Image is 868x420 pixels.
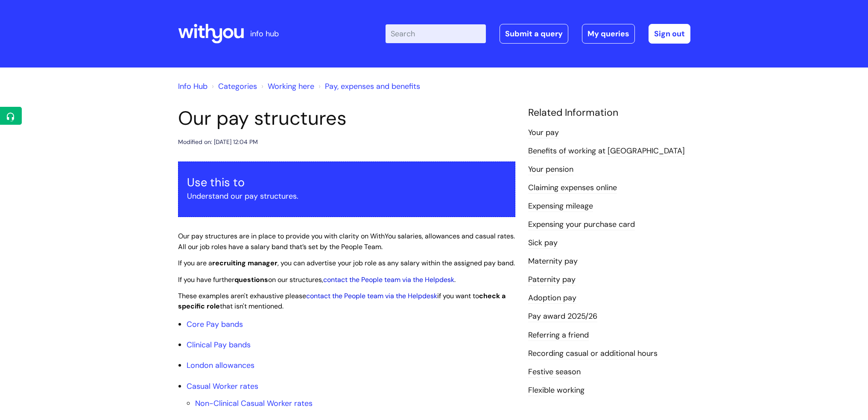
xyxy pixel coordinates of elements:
div: | - [386,24,690,44]
h3: Use this to [187,176,506,189]
a: Festive season [528,367,581,378]
a: Adoption pay [528,293,576,304]
p: Understand our pay structures. [187,189,506,203]
li: Pay, expenses and benefits [316,79,420,93]
span: If you are a , you can advertise your job role as any salary within the assigned pay band. [178,258,515,267]
a: Core Pay bands [187,319,243,329]
a: Referring a friend [528,330,589,341]
a: Sign out [649,24,690,44]
a: Clinical Pay bands [187,340,251,350]
a: Claiming expenses online [528,182,617,194]
span: Our pay structures are in place to provide you with clarity on WithYou salaries, allowances and c... [178,232,515,251]
a: My queries [582,24,635,44]
a: Expensing your purchase card [528,219,635,230]
a: Your pension [528,164,573,175]
strong: questions [234,275,268,284]
a: Pay award 2025/26 [528,311,597,322]
a: Your pay [528,127,559,138]
p: info hub [250,27,279,41]
a: Maternity pay [528,256,578,267]
input: Search [386,24,486,43]
a: Non-Clinical Casual Worker rates [195,398,313,408]
a: Flexible working [528,385,585,396]
div: Modified on: [DATE] 12:04 PM [178,137,258,147]
a: Info Hub [178,81,208,91]
a: Submit a query [500,24,568,44]
a: Sick pay [528,238,558,249]
a: Working here [268,81,314,91]
a: Benefits of working at [GEOGRAPHIC_DATA] [528,146,685,157]
h1: Our pay structures [178,107,515,130]
a: contact the People team via the Helpdesk [323,275,454,284]
span: If you have further on our structures, . [178,275,456,284]
h4: Related Information [528,107,690,119]
a: Expensing mileage [528,201,593,212]
a: Casual Worker rates [187,381,258,391]
a: Recording casual or additional hours [528,348,658,359]
a: Pay, expenses and benefits [325,81,420,91]
a: Categories [218,81,257,91]
a: London allowances [187,360,254,370]
a: Paternity pay [528,274,576,285]
strong: recruiting manager [212,258,278,267]
span: These examples aren't exhaustive please if you want to that isn't mentioned. [178,291,506,311]
li: Solution home [210,79,257,93]
li: Working here [259,79,314,93]
a: contact the People team via the Helpdesk [306,291,437,300]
